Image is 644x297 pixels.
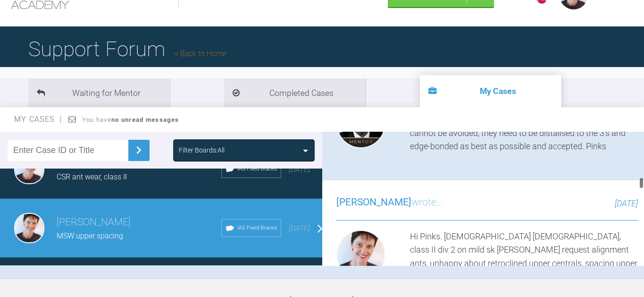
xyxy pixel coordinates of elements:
[336,196,411,208] span: [PERSON_NAME]
[14,154,44,184] img: Kirsten Andersen
[175,49,226,58] a: Back to Home
[615,198,638,208] span: [DATE]
[57,214,221,230] h3: [PERSON_NAME]
[336,230,385,279] img: Kirsten Andersen
[14,115,63,124] span: My Cases
[289,224,310,233] span: [DATE]
[131,143,146,158] img: chevronRight.28bd32b0.svg
[224,78,366,107] li: Completed Cases
[237,224,277,232] span: IAS Fixed Braces
[111,116,179,123] strong: no unread messages
[57,172,127,181] span: CSR ant wear, class II
[179,145,225,155] div: Filter Boards: All
[289,165,310,174] span: [DATE]
[336,195,443,211] h3: wrote...
[57,231,123,240] span: MSW upper spacing
[82,116,179,123] span: You have
[28,33,226,66] h1: Support Forum
[14,213,44,243] img: Kirsten Andersen
[28,78,170,107] li: Waiting for Mentor
[8,140,128,161] input: Enter Case ID or Title
[237,165,277,173] span: IAS Fixed Braces
[420,75,561,107] li: My Cases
